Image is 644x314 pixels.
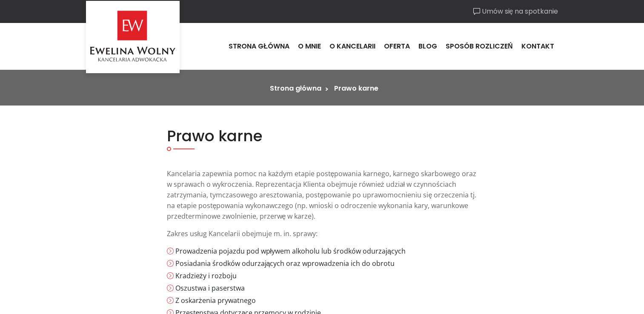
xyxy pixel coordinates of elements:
[294,35,325,58] a: O mnie
[517,35,558,58] a: Kontakt
[167,228,478,239] p: Zakres usług Kancelarii obejmuje m. in. sprawy:
[175,283,478,293] li: Oszustwa i paserstwa
[167,127,478,145] h2: Prawo karne
[175,295,478,305] li: Z oskarżenia prywatnego
[224,35,294,58] a: Strona główna
[175,246,478,256] li: Prowadzenia pojazdu pod wpływem alkoholu lub środków odurzających
[325,35,380,58] a: O kancelarii
[441,35,517,58] a: Sposób rozliczeń
[167,168,478,222] p: Kancelaria zapewnia pomoc na każdym etapie postępowania karnego, karnego skarbowego oraz w sprawa...
[380,35,414,58] a: Oferta
[334,83,378,94] li: Prawo karne
[270,83,321,93] a: Strona główna
[414,35,441,58] a: Blog
[175,271,478,281] li: Kradzieży i rozboju
[473,6,558,17] a: Umów się na spotkanie
[175,258,478,268] li: Posiadania środków odurzających oraz wprowadzenia ich do obrotu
